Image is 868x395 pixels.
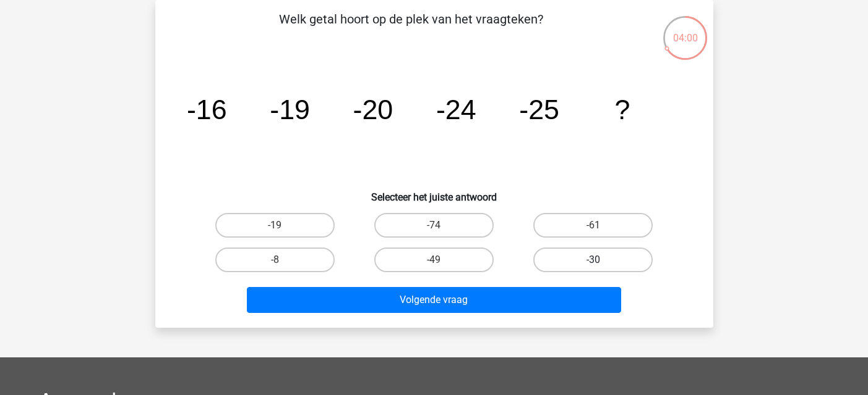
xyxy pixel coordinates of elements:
tspan: -16 [186,94,226,125]
p: Welk getal hoort op de plek van het vraagteken? [175,10,647,47]
h6: Selecteer het juiste antwoord [175,181,694,203]
tspan: ? [614,94,630,125]
tspan: -25 [519,94,559,125]
tspan: -20 [353,94,393,125]
tspan: -19 [270,94,310,125]
label: -49 [374,247,494,272]
button: Volgende vraag [247,287,621,313]
tspan: -24 [436,94,476,125]
label: -8 [215,247,335,272]
label: -30 [533,247,653,272]
label: -74 [374,213,494,238]
label: -61 [533,213,653,238]
div: 04:00 [662,15,708,46]
label: -19 [215,213,335,238]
